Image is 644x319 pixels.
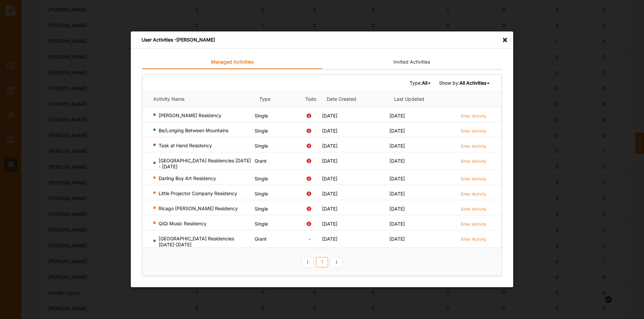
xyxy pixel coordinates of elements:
[389,191,405,196] span: [DATE]
[153,128,252,134] div: Be/Longing Between Mountains
[461,221,486,227] label: Enter Activity
[389,221,405,227] span: [DATE]
[153,158,252,170] div: [GEOGRAPHIC_DATA] Residencies [DATE] - [DATE]
[316,257,328,268] a: 1
[153,236,252,248] div: [GEOGRAPHIC_DATA] Residencies [DATE]-[DATE]
[322,191,337,196] span: [DATE]
[322,158,337,164] span: [DATE]
[439,80,491,86] span: Show by:
[322,91,389,107] th: Date Created
[153,175,252,181] div: Darling Boy Art Residency
[461,191,486,197] label: Enter Activity
[255,158,267,164] span: Grant
[389,113,405,118] span: [DATE]
[461,236,486,242] a: Enter Activity
[255,143,268,149] span: Single
[461,176,486,182] label: Enter Activity
[461,112,486,119] a: Enter Activity
[389,176,405,181] span: [DATE]
[302,257,314,268] a: Previous item
[143,91,255,107] th: Activity Name
[389,91,457,107] th: Last Updated
[301,256,344,267] div: Pagination Navigation
[300,91,322,107] th: Todo
[322,206,337,212] span: [DATE]
[461,175,486,182] a: Enter Activity
[309,236,311,242] span: -
[322,236,337,242] span: [DATE]
[255,191,268,196] span: Single
[131,31,513,49] div: User Activities - [PERSON_NAME]
[322,56,502,69] a: Invited Activities
[322,128,337,134] span: [DATE]
[461,143,486,149] a: Enter Activity
[153,112,252,118] div: [PERSON_NAME] Residency
[153,190,252,196] div: Little Projector Company Residency
[322,221,337,227] span: [DATE]
[389,143,405,149] span: [DATE]
[153,206,252,212] div: Ricago [PERSON_NAME] Residency
[461,206,486,212] label: Enter Activity
[461,206,486,212] a: Enter Activity
[142,56,322,69] a: Managed Activities
[255,206,268,212] span: Single
[389,206,405,212] span: [DATE]
[461,143,486,149] label: Enter Activity
[461,236,486,242] label: Enter Activity
[255,236,267,242] span: Grant
[153,143,252,149] div: Task at Hand Residency
[255,113,268,118] span: Single
[422,80,427,86] b: All
[461,158,486,164] label: Enter Activity
[389,158,405,164] span: [DATE]
[389,128,405,134] span: [DATE]
[460,80,486,86] b: All Activities
[410,80,432,86] span: Type:
[389,236,405,242] span: [DATE]
[255,221,268,227] span: Single
[330,257,342,268] a: Next item
[153,221,252,227] div: QiQi Music Residency
[255,91,300,107] th: Type
[461,113,486,119] label: Enter Activity
[322,176,337,181] span: [DATE]
[255,176,268,181] span: Single
[322,113,337,118] span: [DATE]
[461,128,486,134] label: Enter Activity
[322,143,337,149] span: [DATE]
[255,128,268,134] span: Single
